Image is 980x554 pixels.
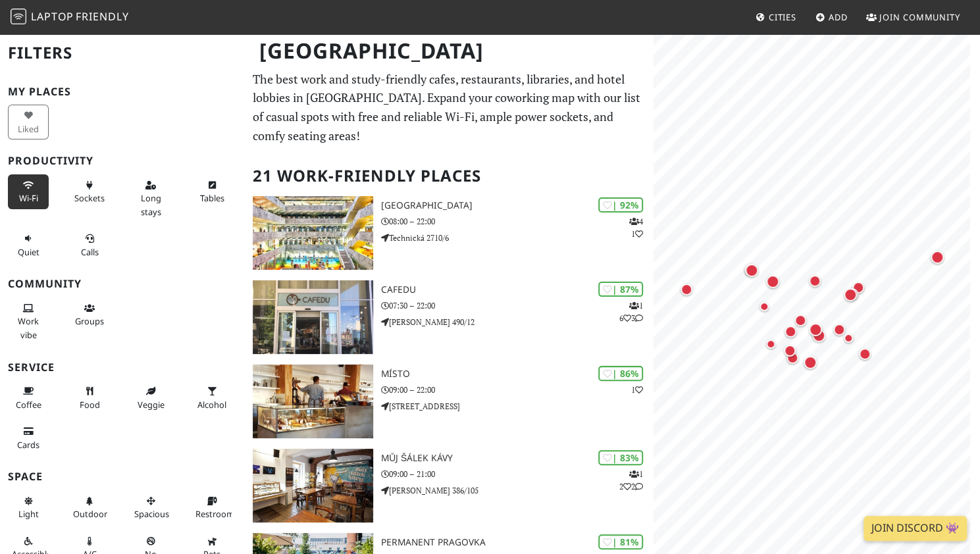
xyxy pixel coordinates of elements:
[69,228,110,263] button: Calls
[835,325,862,351] div: Map marker
[861,5,966,29] a: Join Community
[253,156,645,196] h2: 21 Work-Friendly Places
[738,257,765,284] div: Map marker
[16,399,41,411] span: Coffee
[8,228,49,263] button: Quiet
[852,341,878,367] div: Map marker
[141,192,161,217] span: Long stays
[598,450,643,465] div: | 83%
[381,400,654,413] p: [STREET_ADDRESS]
[737,257,763,283] div: Map marker
[18,508,39,520] span: Natural light
[598,197,643,213] div: | 92%
[8,297,49,345] button: Work vibe
[769,11,796,23] span: Cities
[8,174,49,209] button: Wi-Fi
[253,365,373,438] img: Místo
[8,33,237,73] h2: Filters
[138,399,165,411] span: Veggie
[826,316,852,343] div: Map marker
[750,5,802,29] a: Cities
[619,468,643,493] p: 1 2 2
[73,508,107,520] span: Outdoor area
[69,490,110,525] button: Outdoor
[845,274,871,301] div: Map marker
[839,281,865,307] div: Map marker
[381,484,654,497] p: [PERSON_NAME] 386/105
[81,246,99,258] span: Video/audio calls
[8,420,49,455] button: Cards
[864,516,967,541] a: Join Discord 👾
[249,33,650,69] h1: [GEOGRAPHIC_DATA]
[245,280,653,354] a: Cafedu | 87% 163 Cafedu 07:30 – 22:00 [PERSON_NAME] 490/12
[192,380,232,415] button: Alcohol
[381,384,654,396] p: 09:00 – 22:00
[245,365,653,438] a: Místo | 86% 1 Místo 09:00 – 22:00 [STREET_ADDRESS]
[381,537,654,548] h3: Permanent Pragovka
[758,331,784,357] div: Map marker
[74,192,105,204] span: Power sockets
[8,470,237,483] h3: Space
[69,297,110,332] button: Groups
[11,6,129,29] a: LaptopFriendly LaptopFriendly
[75,315,104,327] span: Group tables
[245,449,653,522] a: Můj šálek kávy | 83% 122 Můj šálek kávy 09:00 – 21:00 [PERSON_NAME] 386/105
[130,380,171,415] button: Veggie
[879,11,960,23] span: Join Community
[31,9,74,24] span: Laptop
[806,322,832,349] div: Map marker
[810,5,853,29] a: Add
[381,316,654,328] p: [PERSON_NAME] 490/12
[829,11,848,23] span: Add
[381,200,654,211] h3: [GEOGRAPHIC_DATA]
[18,315,39,340] span: People working
[631,384,643,396] p: 1
[381,453,654,464] h3: Můj šálek kávy
[802,268,828,294] div: Map marker
[130,174,171,222] button: Long stays
[195,508,234,520] span: Restroom
[8,380,49,415] button: Coffee
[787,307,813,334] div: Map marker
[245,196,653,270] a: National Library of Technology | 92% 41 [GEOGRAPHIC_DATA] 08:00 – 22:00 Technická 2710/6
[197,399,226,411] span: Alcohol
[629,215,643,240] p: 4 1
[598,282,643,297] div: | 87%
[76,9,128,24] span: Friendly
[381,232,654,244] p: Technická 2710/6
[8,86,237,98] h3: My Places
[751,293,777,320] div: Map marker
[381,284,654,295] h3: Cafedu
[134,508,169,520] span: Spacious
[19,192,38,204] span: Stable Wi-Fi
[802,316,829,343] div: Map marker
[924,244,950,270] div: Map marker
[8,361,237,374] h3: Service
[69,380,110,415] button: Food
[797,349,823,376] div: Map marker
[779,345,806,371] div: Map marker
[8,278,237,290] h3: Community
[17,439,39,451] span: Credit cards
[69,174,110,209] button: Sockets
[777,338,803,364] div: Map marker
[673,276,700,303] div: Map marker
[8,490,49,525] button: Light
[381,368,654,380] h3: Místo
[192,490,232,525] button: Restroom
[381,215,654,228] p: 08:00 – 22:00
[18,246,39,258] span: Quiet
[253,449,373,522] img: Můj šálek kávy
[80,399,100,411] span: Food
[11,9,26,24] img: LaptopFriendly
[598,366,643,381] div: | 86%
[598,534,643,549] div: | 81%
[619,299,643,324] p: 1 6 3
[253,196,373,270] img: National Library of Technology
[760,268,786,295] div: Map marker
[837,282,864,308] div: Map marker
[200,192,224,204] span: Work-friendly tables
[253,70,645,145] p: The best work and study-friendly cafes, restaurants, libraries, and hotel lobbies in [GEOGRAPHIC_...
[8,155,237,167] h3: Productivity
[381,299,654,312] p: 07:30 – 22:00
